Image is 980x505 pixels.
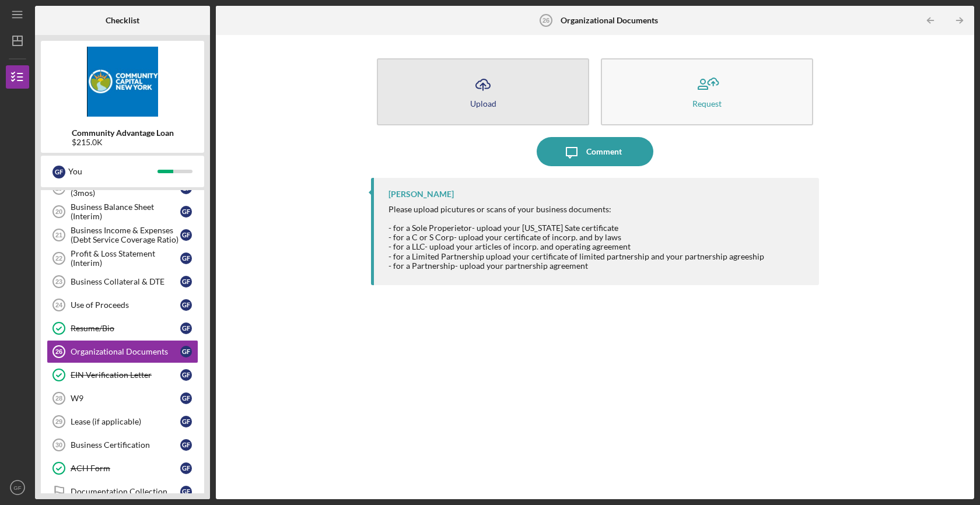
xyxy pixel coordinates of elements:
[71,440,180,450] div: Business Certification
[47,200,198,223] a: 20Business Balance Sheet (Interim)GF
[180,206,192,218] div: G F
[542,17,549,24] tspan: 26
[561,16,658,25] b: Organizational Documents
[71,394,180,403] div: W9
[180,369,192,381] div: G F
[72,138,174,147] div: $215.0K
[47,270,198,293] a: 23Business Collateral & DTEGF
[71,277,180,286] div: Business Collateral & DTE
[55,278,62,285] tspan: 23
[55,395,62,402] tspan: 28
[72,128,174,138] b: Community Advantage Loan
[47,317,198,340] a: Resume/BioGF
[55,301,63,308] tspan: 24
[180,439,192,451] div: G F
[71,347,180,356] div: Organizational Documents
[180,486,192,497] div: G F
[55,348,62,355] tspan: 26
[71,226,180,244] div: Business Income & Expenses (Debt Service Coverage Ratio)
[71,464,180,473] div: ACH Form
[470,99,496,108] div: Upload
[180,276,192,287] div: G F
[71,417,180,426] div: Lease (if applicable)
[692,99,722,108] div: Request
[180,229,192,241] div: G F
[68,162,157,181] div: You
[71,370,180,380] div: EIN Verification Letter
[71,249,180,268] div: Profit & Loss Statement (Interim)
[52,166,65,178] div: G F
[71,202,180,221] div: Business Balance Sheet (Interim)
[47,387,198,410] a: 28W9GF
[47,457,198,480] a: ACH FormGF
[47,247,198,270] a: 22Profit & Loss Statement (Interim)GF
[180,322,192,334] div: G F
[47,340,198,363] a: 26Organizational DocumentsGF
[41,47,204,117] img: Product logo
[13,485,21,491] text: GF
[47,410,198,433] a: 29Lease (if applicable)GF
[71,300,180,310] div: Use of Proceeds
[47,363,198,387] a: EIN Verification LetterGF
[388,190,454,199] div: [PERSON_NAME]
[71,324,180,333] div: Resume/Bio
[71,487,180,496] div: Documentation Collection
[47,223,198,247] a: 21Business Income & Expenses (Debt Service Coverage Ratio)GF
[6,476,29,499] button: GF
[55,232,62,239] tspan: 21
[180,299,192,311] div: G F
[180,416,192,427] div: G F
[537,137,653,166] button: Comment
[47,433,198,457] a: 30Business CertificationGF
[586,137,622,166] div: Comment
[180,392,192,404] div: G F
[47,480,198,503] a: Documentation CollectionGF
[55,255,62,262] tspan: 22
[55,418,62,425] tspan: 29
[47,293,198,317] a: 24Use of ProceedsGF
[180,253,192,264] div: G F
[55,441,62,448] tspan: 30
[180,346,192,357] div: G F
[377,58,589,125] button: Upload
[601,58,813,125] button: Request
[180,462,192,474] div: G F
[106,16,139,25] b: Checklist
[55,208,62,215] tspan: 20
[388,205,764,271] div: Please upload picutures or scans of your business documents: - for a Sole Properietor- upload you...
